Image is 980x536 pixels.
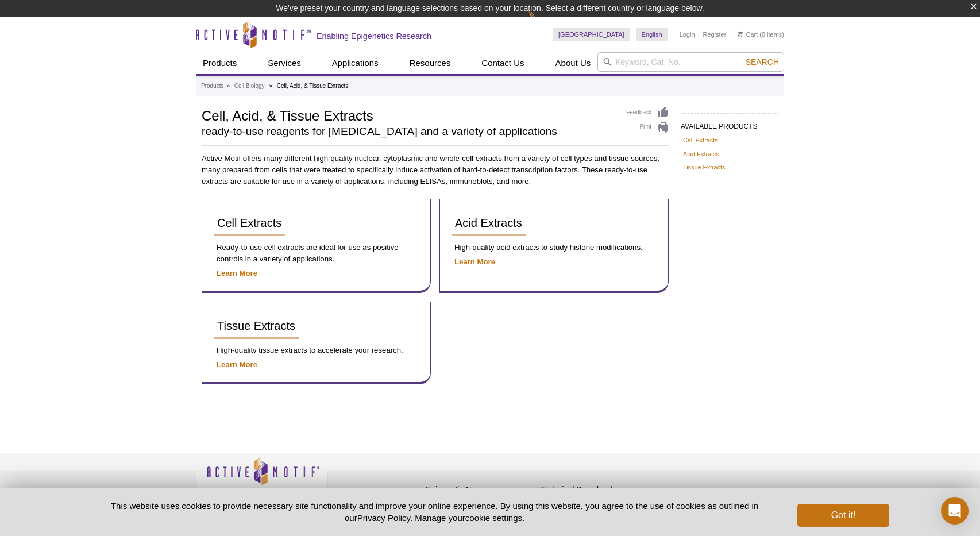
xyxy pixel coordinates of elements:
[698,28,700,41] li: |
[626,122,669,134] a: Print
[553,28,630,41] a: [GEOGRAPHIC_DATA]
[797,504,889,527] button: Got it!
[214,314,299,339] a: Tissue Extracts
[196,52,244,74] a: Products
[217,217,281,229] span: Cell Extracts
[549,52,598,74] a: About Us
[742,57,782,67] button: Search
[738,30,758,38] a: Cart
[202,126,615,137] h2: ready-to-use reagents for [MEDICAL_DATA] and a variety of applications
[91,500,778,524] p: This website uses cookies to provide necessary site functionality and improve your online experie...
[465,513,522,523] button: cookie settings
[201,81,223,91] a: Products
[357,513,410,523] a: Privacy Policy
[452,242,657,253] p: High-quality acid extracts to study histone modifications.
[655,473,742,499] table: Click to Verify - This site chose Symantec SSL for secure e-commerce and confidential communicati...
[214,345,419,356] p: High-quality tissue extracts to accelerate your research.
[202,106,615,124] h1: Cell, Acid, & Tissue Extracts
[452,211,526,236] a: Acid Extracts
[680,30,695,38] a: Login
[269,83,272,89] li: »
[528,9,558,36] img: Change Here
[214,242,419,265] p: Ready-to-use cell extracts are ideal for use as positive controls in a variety of applications.
[214,211,285,236] a: Cell Extracts
[317,31,431,41] h2: Enabling Epigenetics Research
[636,28,668,41] a: English
[261,52,308,74] a: Services
[683,162,725,172] a: Tissue Extracts
[474,52,531,74] a: Contact Us
[277,83,349,89] li: Cell, Acid, & Tissue Extracts
[746,57,779,67] span: Search
[217,269,257,277] a: Learn More
[234,81,265,91] a: Cell Biology
[738,28,784,41] li: (0 items)
[217,360,257,369] a: Learn More
[325,52,385,74] a: Applications
[202,153,669,187] p: Active Motif offers many different high-quality nuclear, cytoplasmic and whole-cell extracts from...
[738,31,743,37] img: Your Cart
[683,135,718,145] a: Cell Extracts
[626,106,669,119] a: Feedback
[681,113,778,134] h2: AVAILABLE PRODUCTS
[703,30,726,38] a: Register
[226,83,230,89] li: »
[941,497,969,525] div: Open Intercom Messenger
[334,483,379,500] a: Privacy Policy
[403,52,458,74] a: Resources
[455,217,522,229] span: Acid Extracts
[196,453,328,500] img: Active Motif,
[426,485,535,495] h4: Epigenetic News
[597,52,784,72] input: Keyword, Cat. No.
[541,485,650,495] h4: Technical Downloads
[217,319,295,332] span: Tissue Extracts
[683,149,719,159] a: Acid Extracts
[454,257,495,266] a: Learn More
